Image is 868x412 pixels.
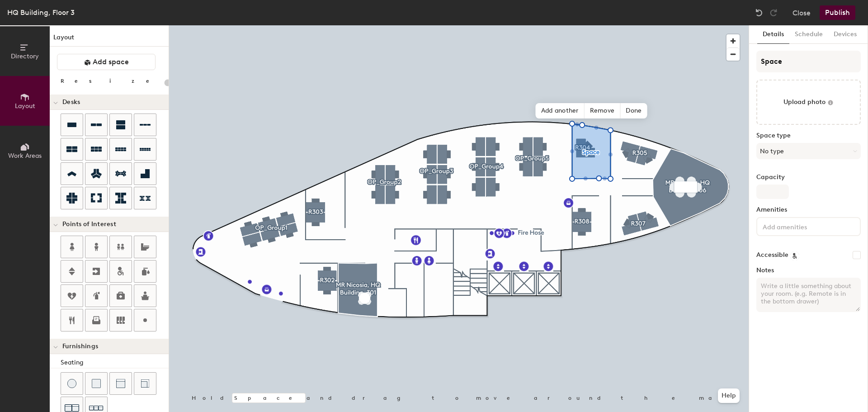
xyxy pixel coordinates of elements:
[61,358,169,368] div: Seating
[620,103,647,118] span: Done
[789,25,828,44] button: Schedule
[7,7,75,18] div: HQ Building, Floor 3
[756,143,861,159] button: No type
[62,221,116,228] span: Points of Interest
[50,33,169,47] h1: Layout
[109,372,132,395] button: Couch (middle)
[62,343,98,350] span: Furnishings
[92,379,101,388] img: Cushion
[141,379,150,388] img: Couch (corner)
[61,372,83,395] button: Stool
[756,206,861,213] label: Amenities
[585,103,621,118] span: Remove
[756,251,788,259] label: Accessible
[15,102,35,110] span: Layout
[11,52,39,60] span: Directory
[8,152,42,160] span: Work Areas
[756,174,861,181] label: Capacity
[116,379,125,388] img: Couch (middle)
[756,132,861,139] label: Space type
[57,54,156,70] button: Add space
[757,25,789,44] button: Details
[718,388,740,403] button: Help
[93,57,129,66] span: Add space
[756,267,861,274] label: Notes
[85,372,108,395] button: Cushion
[793,5,811,20] button: Close
[134,372,156,395] button: Couch (corner)
[755,8,764,17] img: Undo
[61,77,160,85] div: Resize
[828,25,862,44] button: Devices
[761,221,842,232] input: Add amenities
[756,80,861,125] button: Upload photo
[67,379,76,388] img: Stool
[769,8,778,17] img: Redo
[62,99,80,106] span: Desks
[820,5,855,20] button: Publish
[536,103,585,118] span: Add another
